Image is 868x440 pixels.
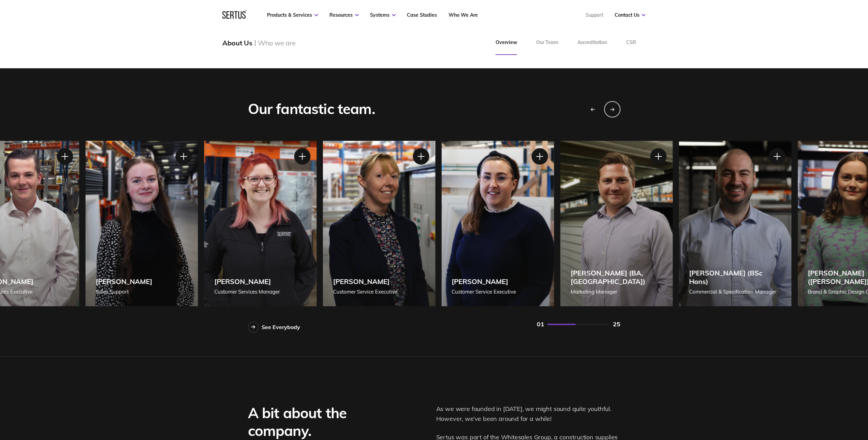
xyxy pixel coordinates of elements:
[258,39,296,47] div: Who we are
[95,288,152,296] div: Sales Support
[370,12,396,18] a: Systems
[407,12,437,18] a: Case Studies
[689,288,781,296] div: Commercial & Specification Manager
[570,269,662,286] div: [PERSON_NAME] (BA, [GEOGRAPHIC_DATA])
[248,322,300,332] a: See Everybody
[452,277,516,286] div: [PERSON_NAME]
[214,288,280,296] div: Customer Services Manager
[333,277,397,286] div: [PERSON_NAME]
[537,320,544,328] div: 01
[570,288,662,296] div: Marketing Manager
[614,12,645,18] a: Contact Us
[584,101,601,117] div: Previous slide
[604,101,620,117] div: Next slide
[617,30,646,55] a: CSR
[333,288,397,296] div: Customer Service Executive
[329,12,359,18] a: Resources
[436,404,620,424] p: As we were founded in [DATE], we might sound quite youthful. However, we’ve been around for a while!
[95,277,152,286] div: [PERSON_NAME]
[452,288,516,296] div: Customer Service Executive
[745,361,868,440] iframe: Chat Widget
[448,12,477,18] a: Who We Are
[585,12,603,18] a: Support
[689,269,781,286] div: [PERSON_NAME] (BSc Hons)
[613,320,620,328] div: 25
[568,30,617,55] a: Accreditation
[214,277,280,286] div: [PERSON_NAME]
[248,100,375,118] div: Our fantastic team.
[248,404,384,440] div: A bit about the company.
[745,361,868,440] div: Widżet czatu
[267,12,318,18] a: Products & Services
[222,39,252,47] div: About Us
[262,324,300,330] div: See Everybody
[527,30,568,55] a: Our Team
